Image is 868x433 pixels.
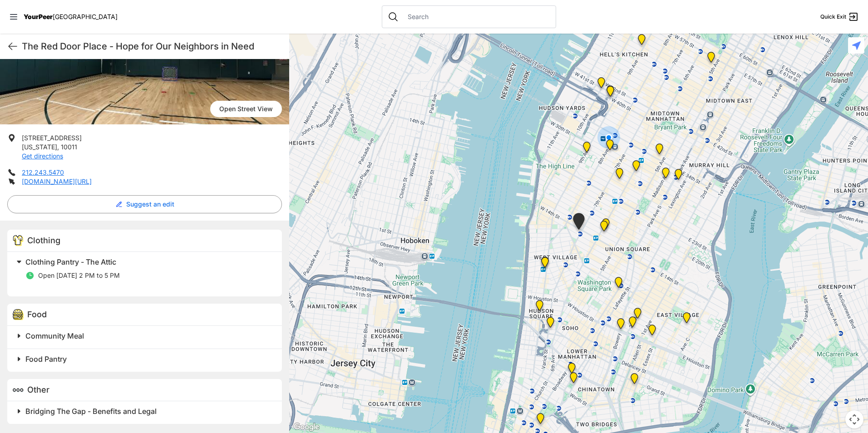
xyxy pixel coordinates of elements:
[22,134,82,142] span: [STREET_ADDRESS]
[126,200,174,209] span: Suggest an edit
[604,139,616,154] div: Antonio Olivieri Drop-in Center
[539,257,551,271] div: Greenwich Village
[402,12,550,21] input: Search
[539,256,551,271] div: Art and Acceptance LGBTQIA2S+ Program
[681,312,692,327] div: Manhattan
[27,310,47,319] span: Food
[820,13,846,20] span: Quick Exit
[568,372,579,387] div: Manhattan Criminal Court
[22,177,92,185] a: [DOMAIN_NAME][URL]
[566,363,577,377] div: Tribeca Campus/New York City Rescue Mission
[53,13,118,20] span: [GEOGRAPHIC_DATA]
[24,14,118,20] a: YourPeer[GEOGRAPHIC_DATA]
[646,325,658,339] div: University Community Social Services (UCSS)
[581,142,592,156] div: Chelsea
[820,11,859,22] a: Quick Exit
[57,143,59,151] span: ,
[25,257,116,266] span: Clothing Pantry - The Attic
[660,167,671,182] div: Greater New York City
[25,354,67,364] span: Food Pantry
[605,85,616,100] div: Metro Baptist Church
[7,195,282,213] button: Suggest an edit
[615,318,626,333] div: Bowery Campus
[61,143,77,151] span: 10011
[27,236,60,245] span: Clothing
[22,40,282,53] h1: The Red Door Place - Hope for Our Neighbors in Need
[598,221,610,235] div: Back of the Church
[210,101,282,117] a: Open Street View
[845,410,863,428] button: Map camera controls
[22,143,57,151] span: [US_STATE]
[545,317,556,331] div: Main Location, SoHo, DYCD Youth Drop-in Center
[631,160,642,175] div: Headquarters
[614,168,625,182] div: New Location, Headquarters
[25,407,157,416] span: Bridging The Gap - Benefits and Legal
[22,168,64,176] a: 212.243.5470
[605,86,616,100] div: Metro Baptist Church
[596,77,607,92] div: New York
[632,308,643,322] div: Maryhouse
[535,413,546,428] div: Main Office
[597,126,620,149] div: You are here!
[571,213,587,233] div: Church of the Village
[600,218,612,233] div: Church of St. Francis Xavier - Front Entrance
[38,271,120,279] span: Open [DATE] 2 PM to 5 PM
[627,316,638,331] div: St. Joseph House
[291,421,321,433] a: Open this area in Google Maps (opens a new window)
[291,421,321,433] img: Google
[613,277,624,291] div: Harvey Milk High School
[24,13,53,20] span: YourPeer
[673,169,684,183] div: Mainchance Adult Drop-in Center
[629,373,640,388] div: Lower East Side Youth Drop-in Center. Yellow doors with grey buzzer on the right
[27,385,49,394] span: Other
[25,331,84,340] span: Community Meal
[22,152,63,160] a: Get directions
[636,34,647,49] div: 9th Avenue Drop-in Center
